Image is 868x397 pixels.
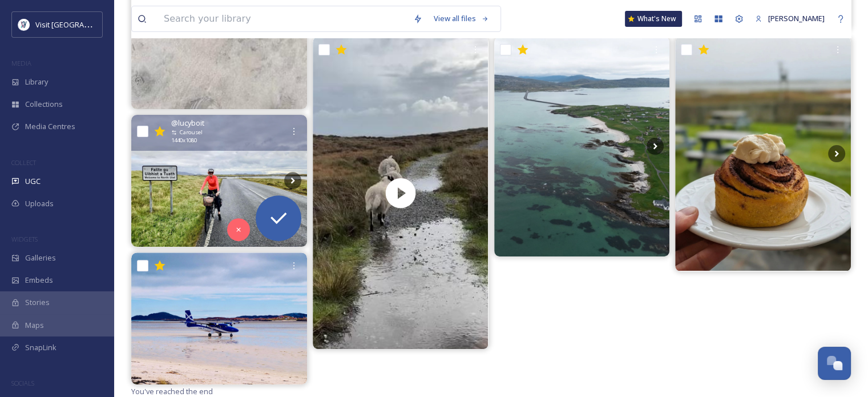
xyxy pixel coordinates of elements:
[131,252,307,384] img: Good morning. Heading home today. Overcast and rainy here in deepest Surrey. Have some blue skies...
[625,11,682,27] a: What's New
[25,297,50,308] span: Stories
[25,99,63,110] span: Collections
[25,275,53,286] span: Embeds
[818,347,851,380] button: Open Chat
[180,129,203,137] span: Carousel
[428,7,495,30] a: View all files
[11,158,36,167] span: COLLECT
[171,118,204,129] span: @ lucyboit
[131,386,213,396] span: You've reached the end
[25,252,56,263] span: Galleries
[25,320,44,331] span: Maps
[11,235,38,243] span: WIDGETS
[25,176,41,187] span: UGC
[131,115,307,247] img: Day 3 of the Hebridean Way 🚲 📍Benbecula to Berneray via North Uist - 71km #cycle #cyclepacking #h...
[171,137,197,145] span: 1440 x 1080
[25,121,75,132] span: Media Centres
[35,19,124,30] span: Visit [GEOGRAPHIC_DATA]
[768,13,825,23] span: [PERSON_NAME]
[494,37,670,256] img: A calm morning crossing from Barra to Eriskay . . . #SonyAlpha #AlphaUniverseBySony #DJI #DJIGlob...
[25,198,54,209] span: Uploads
[25,342,56,353] span: SnapLink
[25,77,48,87] span: Library
[158,6,407,31] input: Search your library
[18,19,30,30] img: Untitled%20design%20%2897%29.png
[11,379,34,387] span: SOCIALS
[675,37,851,271] img: Hello, autumn. 🍂 Our pumpkin spice buns are back by popular request 🍁 We also have a bramble & cu...
[11,59,31,67] span: MEDIA
[749,7,830,30] a: [PERSON_NAME]
[313,37,488,350] img: thumbnail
